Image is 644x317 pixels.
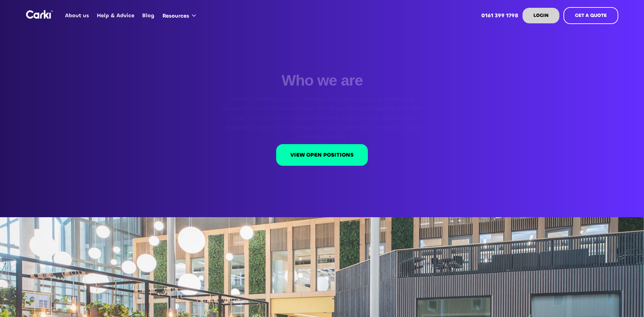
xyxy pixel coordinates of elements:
[221,94,424,141] p: [PERSON_NAME] is a team of seasoned financial experts and market analysts committed to simplifyin...
[276,144,368,166] a: VIEW OPEN POSITIONS
[282,71,363,90] h1: Who we are
[26,10,53,19] a: home
[481,12,518,19] strong: 0161 399 1798
[563,7,618,24] a: GET A QUOTE
[158,3,203,28] div: Resources
[61,2,93,29] a: About us
[575,12,607,19] strong: GET A QUOTE
[523,8,559,23] a: LOGIN
[138,2,158,29] a: Blog
[162,12,189,20] div: Resources
[26,10,53,19] img: Logo
[477,2,522,29] a: 0161 399 1798
[533,12,549,19] strong: LOGIN
[93,2,138,29] a: Help & Advice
